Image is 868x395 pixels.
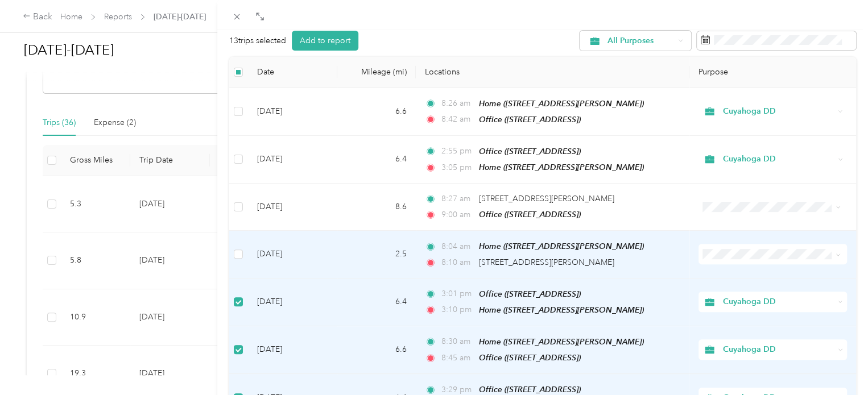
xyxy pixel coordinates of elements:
span: Cuyahoga DD [723,105,834,118]
span: Office ([STREET_ADDRESS]) [479,147,581,156]
span: Home ([STREET_ADDRESS][PERSON_NAME]) [479,99,644,108]
td: 6.4 [337,136,416,184]
span: 8:45 am [441,352,474,364]
td: [DATE] [248,231,337,278]
span: Office ([STREET_ADDRESS]) [479,385,581,394]
th: Locations [416,57,689,88]
span: 3:05 pm [441,161,474,174]
th: Mileage (mi) [337,57,416,88]
span: 8:04 am [441,240,474,253]
span: Home ([STREET_ADDRESS][PERSON_NAME]) [479,305,644,314]
span: 8:30 am [441,335,474,348]
span: Home ([STREET_ADDRESS][PERSON_NAME]) [479,163,644,172]
span: 8:27 am [441,193,474,205]
td: [DATE] [248,278,337,326]
span: Cuyahoga DD [723,153,834,165]
span: Office ([STREET_ADDRESS]) [479,289,581,298]
span: All Purposes [607,37,674,45]
td: 6.4 [337,278,416,326]
span: 3:01 pm [441,288,474,300]
td: [DATE] [248,136,337,184]
span: 8:42 am [441,113,474,126]
iframe: Everlance-gr Chat Button Frame [804,331,868,395]
span: Office ([STREET_ADDRESS]) [479,210,581,219]
span: 8:10 am [441,256,474,269]
th: Date [248,57,337,88]
td: [DATE] [248,184,337,231]
td: 2.5 [337,231,416,278]
span: Office ([STREET_ADDRESS]) [479,353,581,362]
span: Office ([STREET_ADDRESS]) [479,115,581,124]
span: Cuyahoga DD [723,296,834,308]
span: 2:55 pm [441,145,474,157]
p: 13 trips selected [229,35,286,47]
td: 6.6 [337,88,416,136]
td: [DATE] [248,326,337,374]
span: 3:10 pm [441,303,474,316]
button: Add to report [292,31,358,51]
th: Purpose [689,57,856,88]
td: 8.6 [337,184,416,231]
span: Home ([STREET_ADDRESS][PERSON_NAME]) [479,337,644,346]
span: [STREET_ADDRESS][PERSON_NAME] [479,194,614,203]
span: 9:00 am [441,209,474,221]
span: Home ([STREET_ADDRESS][PERSON_NAME]) [479,242,644,251]
span: [STREET_ADDRESS][PERSON_NAME] [479,257,614,267]
span: 8:26 am [441,97,474,110]
span: Cuyahoga DD [723,343,834,356]
td: 6.6 [337,326,416,374]
td: [DATE] [248,88,337,136]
